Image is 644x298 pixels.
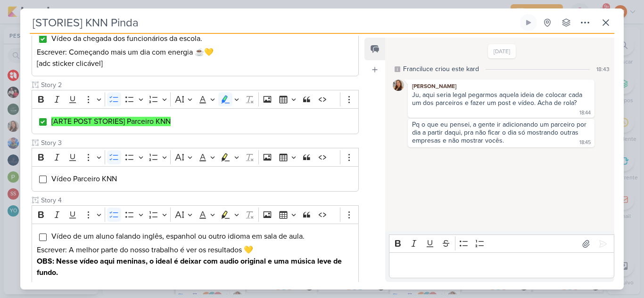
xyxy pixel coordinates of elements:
input: Texto sem título [39,80,359,90]
div: Ligar relógio [525,19,532,26]
div: Editor toolbar [32,205,359,224]
input: Texto sem título [39,195,359,205]
span: Vídeo de um aluno falando inglês, espanhol ou outro idioma em sala de aula. [51,232,305,241]
span: Vídeo Parceiro KNN [51,174,117,184]
div: 18:43 [596,65,610,73]
div: Editor toolbar [389,234,614,253]
div: Franciluce criou este kard [403,64,479,74]
div: Editor toolbar [32,90,359,108]
p: Escrever: A melhor parte do nosso trabalho é ver os resultados 💛 [37,244,354,256]
span: Vídeo da chegada dos funcionários da escola. [51,34,202,43]
strong: OBS: Nesse vídeo aqui meninas, o ideal é deixar com audio original e uma música leve de fundo. [37,257,342,277]
input: Texto sem título [39,138,359,148]
img: Franciluce Carvalho [393,80,404,91]
div: Editor editing area: main [32,26,359,77]
input: Kard Sem Título [30,14,518,31]
div: Editor toolbar [32,148,359,166]
div: Editor editing area: main [389,252,614,278]
mark: [ARTE POST STORIES] Parceiro KNN [51,117,171,126]
div: 18:44 [579,109,591,117]
div: Editor editing area: main [32,108,359,134]
p: Escrever: Começando mais um dia com energia ☕️💛 [37,47,354,58]
p: [adc sticker clicável] [37,58,354,69]
div: [PERSON_NAME] [410,81,593,91]
div: Editor editing area: main [32,166,359,192]
div: Editor editing area: main [32,224,359,286]
div: Pq o que eu pensei, a gente ir adicionando um parceiro por dia a partir daqui, pra não ficar o di... [412,121,588,145]
div: 18:45 [579,139,591,146]
div: Ju, aqui seria legal pegarmos aquela ideia de colocar cada um dos parceiros e fazer um post e víd... [412,91,584,107]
